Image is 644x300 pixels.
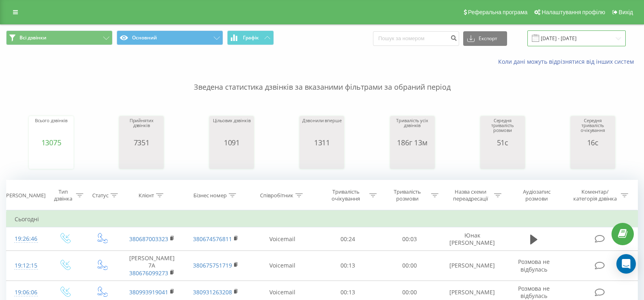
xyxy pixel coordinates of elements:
div: Тривалість очікування [324,188,367,202]
div: Цільових дзвінків [213,118,250,138]
span: Графік [243,35,259,41]
div: 13075 [35,138,67,147]
div: Тип дзвінка [53,188,74,202]
div: Дзвонили вперше [302,118,341,138]
div: 51с [482,138,523,147]
input: Пошук за номером [373,31,459,46]
a: 380674576811 [193,235,232,243]
div: Співробітник [260,192,293,199]
div: 186г 13м [392,138,433,147]
div: Тривалість розмови [386,188,429,202]
div: Середня тривалість розмови [482,118,523,138]
div: Бізнес номер [193,192,227,199]
div: 1311 [302,138,341,147]
td: 00:00 [379,251,440,281]
a: 380687003323 [129,235,168,243]
span: Розмова не відбулась [518,285,550,300]
td: Voicemail [248,251,317,281]
div: [PERSON_NAME] [4,192,46,199]
td: [PERSON_NAME] 7А [120,251,184,281]
a: 380993919041 [129,288,168,296]
div: Коментар/категорія дзвінка [571,188,619,202]
div: Середня тривалість очікування [572,118,613,138]
div: 19:26:46 [15,231,38,247]
div: Всього дзвінків [35,118,67,138]
div: 1091 [213,138,250,147]
span: Налаштування профілю [542,9,605,15]
div: 16с [572,138,613,147]
div: Аудіозапис розмови [512,188,562,202]
div: Клієнт [139,192,154,199]
div: Назва схеми переадресації [449,188,492,202]
button: Основний [117,30,223,45]
span: Розмова не відбулась [518,258,550,273]
a: 380675751719 [193,261,232,269]
div: Статус [92,192,108,199]
a: 380931263208 [193,288,232,296]
td: [PERSON_NAME] [440,251,504,281]
div: Open Intercom Messenger [616,254,636,274]
div: 19:12:15 [15,258,38,274]
a: Коли дані можуть відрізнятися вiд інших систем [498,58,638,65]
span: Вихід [619,9,633,15]
td: 00:24 [317,227,379,251]
span: Реферальна програма [468,9,528,15]
a: 380676099273 [129,269,168,277]
td: Юнак [PERSON_NAME] [440,227,504,251]
div: Тривалість усіх дзвінків [392,118,433,138]
td: Voicemail [248,227,317,251]
div: 7351 [121,138,162,147]
td: 00:13 [317,251,379,281]
div: Прийнятих дзвінків [121,118,162,138]
button: Експорт [463,31,507,46]
button: Всі дзвінки [6,30,113,45]
td: Сьогодні [7,211,638,227]
td: 00:03 [379,227,440,251]
span: Всі дзвінки [20,35,46,41]
button: Графік [227,30,274,45]
p: Зведена статистика дзвінків за вказаними фільтрами за обраний період [6,66,638,93]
